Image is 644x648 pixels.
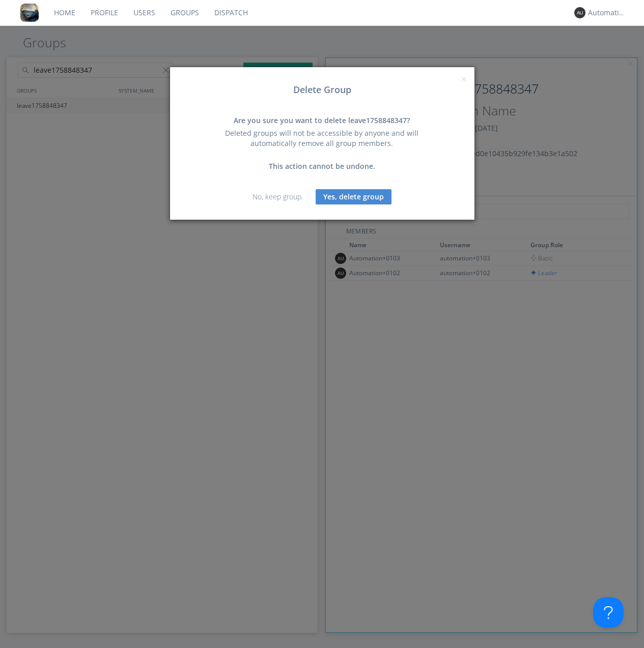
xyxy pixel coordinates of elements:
[212,128,431,149] div: Deleted groups will not be accessible by anyone and will automatically remove all group members.
[574,7,585,18] img: 373638.png
[212,115,431,126] div: Are you sure you want to delete leave1758848347?
[20,4,39,22] img: 8ff700cf5bab4eb8a436322861af2272
[178,85,467,95] h3: Delete Group
[316,189,391,204] button: Yes, delete group
[461,72,467,86] span: ×
[253,192,303,201] a: No, keep group.
[212,161,431,171] div: This action cannot be undone.
[588,8,626,18] div: Automation+0004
